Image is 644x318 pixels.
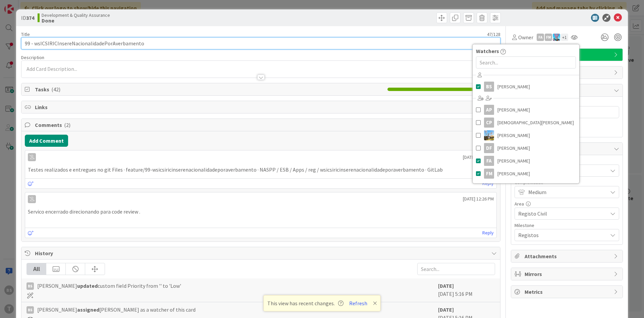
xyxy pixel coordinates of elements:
[347,299,370,308] button: Refresh
[518,33,533,41] span: Owner
[497,105,530,115] span: [PERSON_NAME]
[21,31,30,37] label: Title
[537,34,544,41] div: FA
[64,122,70,128] span: ( 2 )
[515,180,619,185] div: Complexidade
[473,167,579,180] a: FM[PERSON_NAME]
[497,143,530,153] span: [PERSON_NAME]
[438,282,454,289] b: [DATE]
[518,209,604,218] span: Registo Civil
[35,121,488,129] span: Comments
[545,34,552,41] div: FM
[484,156,494,166] div: FA
[476,47,499,55] span: Watchers
[417,263,495,275] input: Search...
[28,166,494,174] p: Testes realizados e entregues no git Files · feature/99-wsicsiricinserenacionalidadeporaverbament...
[525,288,610,296] span: Metrics
[35,103,488,111] span: Links
[463,195,494,202] span: [DATE] 12:26 PM
[515,223,619,228] div: Milestone
[77,306,99,313] b: assigned
[473,142,579,154] a: DF[PERSON_NAME]
[26,14,34,21] b: 374
[497,156,530,166] span: [PERSON_NAME]
[473,80,579,93] a: BS[PERSON_NAME]
[561,34,568,41] div: + 1
[473,116,579,129] a: CP[DEMOGRAPHIC_DATA][PERSON_NAME]
[26,306,34,314] div: BS
[21,14,34,22] span: ID
[77,282,98,289] b: updated
[438,282,495,299] div: [DATE] 5:16 PM
[51,86,60,93] span: ( 42 )
[35,249,488,257] span: History
[497,130,530,140] span: [PERSON_NAME]
[482,229,494,237] a: Reply
[525,270,610,278] span: Mirrors
[473,180,579,193] a: FC[PERSON_NAME]
[473,154,579,167] a: FA[PERSON_NAME]
[35,85,384,93] span: Tasks
[484,82,494,92] div: BS
[473,129,579,142] a: DG[PERSON_NAME]
[42,18,110,23] b: Done
[484,118,494,128] div: CP
[27,263,46,275] div: All
[267,299,343,307] span: This view has recent changes.
[518,230,604,240] span: Registos
[476,56,576,69] input: Search...
[25,135,68,147] button: Add Comment
[553,34,560,41] img: SF
[21,54,44,60] span: Description
[484,143,494,153] div: DF
[473,103,579,116] a: AP[PERSON_NAME]
[37,282,181,290] span: [PERSON_NAME] custom field Priority from '' to 'Low'
[515,201,619,206] div: Area
[37,306,196,314] span: [PERSON_NAME] [PERSON_NAME] as a watcher of this card
[497,169,530,179] span: [PERSON_NAME]
[528,187,604,197] span: Medium
[497,82,530,92] span: [PERSON_NAME]
[484,105,494,115] div: AP
[438,306,454,313] b: [DATE]
[484,169,494,179] div: FM
[32,31,500,37] div: 47 / 128
[525,252,610,260] span: Attachments
[463,154,494,161] span: [DATE] 12:27 PM
[28,208,494,216] p: Servico encerrado direcionando para code review .
[21,37,500,49] input: type card name here...
[497,118,574,128] span: [DEMOGRAPHIC_DATA][PERSON_NAME]
[484,130,494,140] img: DG
[42,12,110,18] span: Development & Quality Assurance
[26,282,34,290] div: BS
